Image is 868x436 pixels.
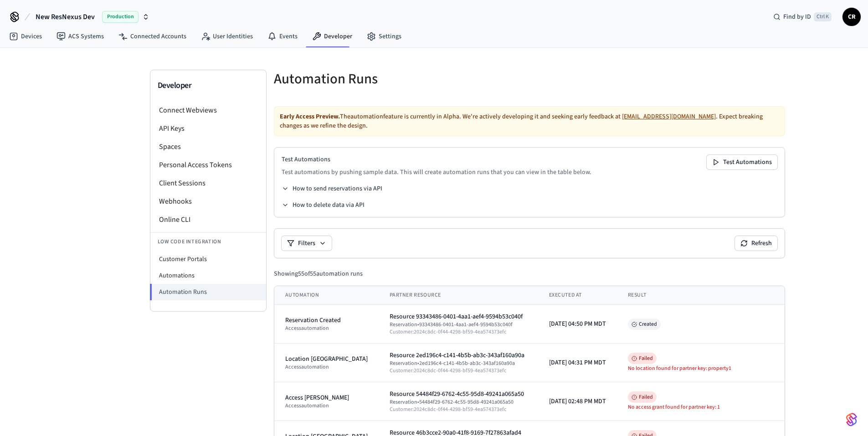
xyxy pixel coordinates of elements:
[360,28,409,45] a: Settings
[842,8,861,26] button: CR
[390,321,527,328] div: Reservation • 93343486-0401-4aa1-aef4-9594b53c040f
[843,9,860,25] span: CR
[150,119,266,138] li: API Keys
[735,236,777,251] button: Refresh
[36,11,95,22] span: New ResNexus Dev
[707,155,777,169] button: Test Automations
[282,200,365,210] button: How to delete data via API
[390,328,527,336] div: Customer: 2024c8dc-0f44-4298-bf59-4ea574373efc
[390,390,527,399] div: Resource 54484f29-6762-4c55-95d8-49241a065a50
[2,28,49,45] a: Devices
[285,316,368,325] div: Reservation Created
[150,210,266,229] li: Online CLI
[766,9,839,25] div: Find by IDCtrl K
[538,382,617,421] td: [DATE] 02:48 PM MDT
[628,404,774,411] div: No access grant found for partner key: 1
[150,251,266,267] li: Customer Portals
[390,406,527,413] div: Customer: 2024c8dc-0f44-4298-bf59-4ea574373efc
[282,168,591,177] p: Test automations by pushing sample data. This will create automation runs that you can view in th...
[274,286,379,305] th: Automation
[628,365,774,372] div: No location found for partner key: property1
[814,12,832,21] span: Ctrl K
[111,28,194,45] a: Connected Accounts
[150,138,266,156] li: Spaces
[628,391,657,403] span: Failed
[49,28,111,45] a: ACS Systems
[274,106,785,136] div: The automation feature is currently in Alpha. We're actively developing it and seeking early feed...
[150,156,266,174] li: Personal Access Tokens
[280,112,340,121] strong: Early Access Preview.
[285,402,368,410] div: access automation
[538,305,617,344] td: [DATE] 04:50 PM MDT
[285,364,368,371] div: access automation
[150,267,266,284] li: Automations
[194,28,260,45] a: User Identities
[390,399,527,406] div: Reservation • 54484f29-6762-4c55-95d8-49241a065a50
[390,367,527,374] div: Customer: 2024c8dc-0f44-4298-bf59-4ea574373efc
[282,155,591,164] h2: Test Automations
[285,393,368,402] div: Access [PERSON_NAME]
[538,286,617,305] th: Executed At
[150,101,266,119] li: Connect Webviews
[538,344,617,382] td: [DATE] 04:31 PM MDT
[158,79,259,92] h3: Developer
[150,284,266,300] li: Automation Runs
[846,412,857,427] img: SeamLogoGradient.69752ec5.svg
[379,286,538,305] th: Partner Resource
[783,12,811,21] span: Find by ID
[150,232,266,251] li: Low Code Integration
[282,184,382,193] button: How to send reservations via API
[282,236,332,251] button: Filters
[622,112,716,121] a: [EMAIL_ADDRESS][DOMAIN_NAME]
[150,174,266,192] li: Client Sessions
[617,286,785,305] th: Result
[390,351,527,360] div: Resource 2ed196c4-c141-4b5b-ab3c-343af160a90a
[102,11,139,23] span: Production
[274,269,363,278] div: Showing 55 of 55 automation runs
[150,192,266,210] li: Webhooks
[305,28,360,45] a: Developer
[390,312,527,321] div: Resource 93343486-0401-4aa1-aef4-9594b53c040f
[628,353,657,364] span: Failed
[285,325,368,332] div: access automation
[390,360,527,367] div: Reservation • 2ed196c4-c141-4b5b-ab3c-343af160a90a
[274,70,524,88] h5: Automation Runs
[628,318,661,330] span: Created
[285,354,368,364] div: Location [GEOGRAPHIC_DATA]
[260,28,305,45] a: Events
